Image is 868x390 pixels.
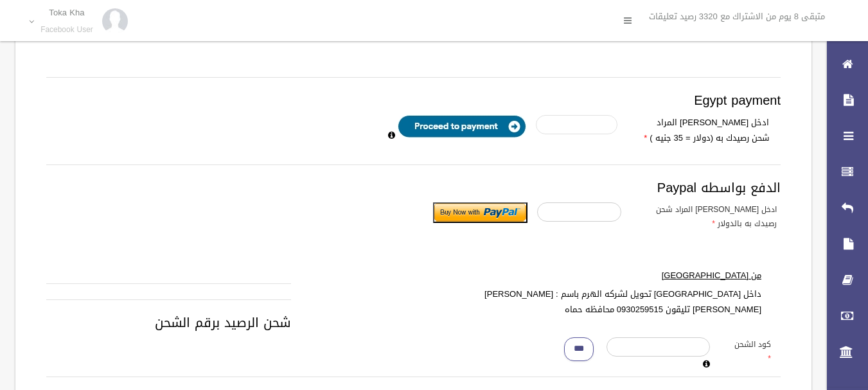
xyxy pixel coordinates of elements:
[631,202,786,231] label: ادخل [PERSON_NAME] المراد شحن رصيدك به بالدولار
[46,181,781,195] h3: الدفع بواسطه Paypal
[46,315,781,330] h3: شحن الرصيد برقم الشحن
[40,25,93,35] small: Facebook User
[627,115,779,146] label: ادخل [PERSON_NAME] المراد شحن رصيدك به (دولار = 35 جنيه )
[457,268,771,283] label: من [GEOGRAPHIC_DATA]
[40,8,93,17] p: Toka Kha
[457,287,771,317] label: داخل [GEOGRAPHIC_DATA] تحويل لشركه الهرم باسم : [PERSON_NAME] [PERSON_NAME] تليقون 0930259515 محا...
[720,337,781,366] label: كود الشحن
[46,93,781,107] h3: Egypt payment
[102,8,128,34] img: 84628273_176159830277856_972693363922829312_n.jpg
[433,202,527,223] input: Submit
